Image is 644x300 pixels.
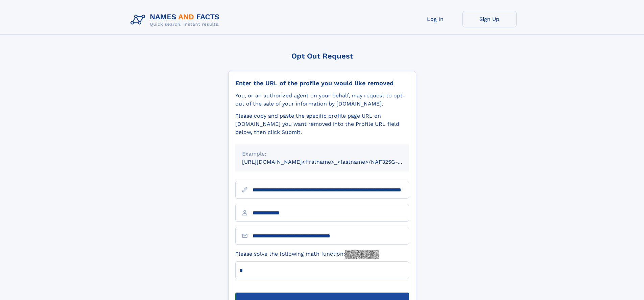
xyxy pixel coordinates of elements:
[462,11,517,27] a: Sign Up
[235,79,409,87] div: Enter the URL of the profile you would like removed
[235,92,409,108] div: You, or an authorized agent on your behalf, may request to opt-out of the sale of your informatio...
[242,159,422,165] small: [URL][DOMAIN_NAME]<firstname>_<lastname>/NAF325G-xxxxxxxx
[242,150,402,158] div: Example:
[128,11,225,29] img: Logo Names and Facts
[228,52,416,60] div: Opt Out Request
[235,112,409,136] div: Please copy and paste the specific profile page URL on [DOMAIN_NAME] you want removed into the Pr...
[235,250,379,259] label: Please solve the following math function:
[408,11,462,27] a: Log In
